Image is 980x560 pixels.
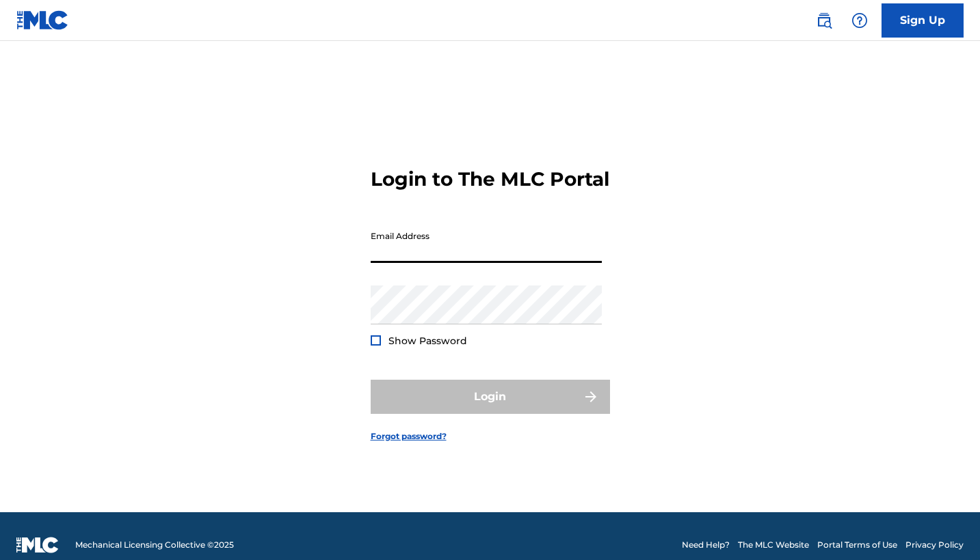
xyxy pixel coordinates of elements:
img: help [851,12,868,29]
a: The MLC Website [738,539,809,551]
a: Privacy Policy [905,539,964,551]
h3: Login to The MLC Portal [371,167,609,191]
a: Need Help? [682,539,730,551]
a: Forgot password? [371,430,447,443]
span: Show Password [388,335,467,347]
span: Mechanical Licensing Collective © 2025 [75,539,234,551]
img: logo [16,537,59,553]
a: Public Search [810,7,838,34]
img: MLC Logo [16,10,69,30]
iframe: Chat Widget [912,494,980,560]
div: Help [846,7,873,34]
img: search [816,12,832,29]
a: Portal Terms of Use [817,539,897,551]
a: Sign Up [882,3,964,38]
